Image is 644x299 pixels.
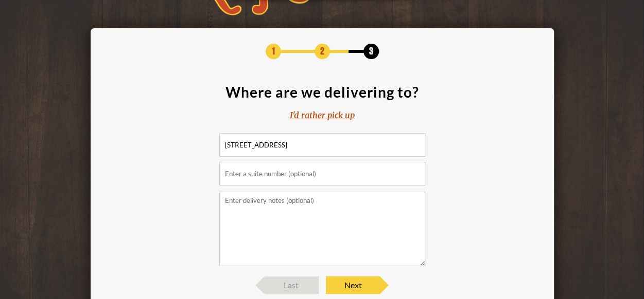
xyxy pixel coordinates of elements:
[265,276,319,294] span: Last
[363,44,379,59] span: 3
[225,85,419,99] div: Where are we delivering to?
[219,162,425,185] input: Enter a suite number (optional)
[219,133,425,157] input: Enter a delivery address
[266,44,281,59] span: 1
[326,276,380,294] span: Next
[315,44,330,59] span: 2
[290,109,355,121] div: I'd rather pick up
